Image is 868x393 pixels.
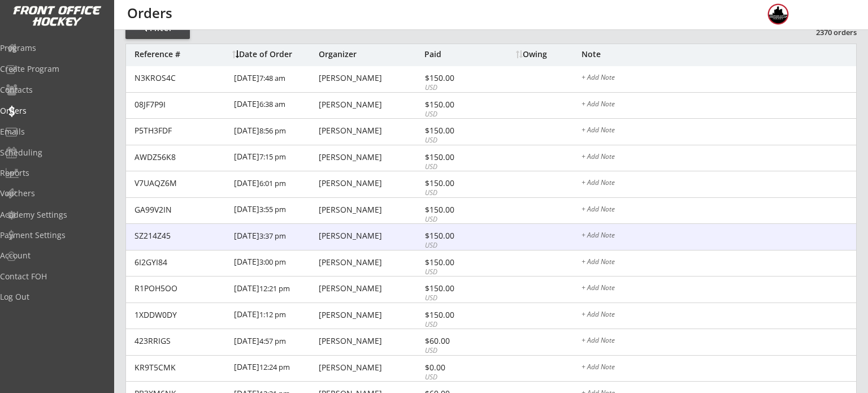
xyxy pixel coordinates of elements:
font: 4:57 pm [259,336,286,346]
font: 6:38 am [259,99,285,109]
div: [PERSON_NAME] [319,364,422,372]
div: [PERSON_NAME] [319,153,422,161]
div: + Add Note [581,311,856,320]
div: P5TH3FDF [134,127,227,135]
div: Paid [424,50,485,58]
div: [PERSON_NAME] [319,284,422,292]
div: [PERSON_NAME] [319,206,422,214]
div: USD [425,83,485,93]
div: [PERSON_NAME] [319,337,422,345]
div: USD [425,136,485,145]
div: 08JF7P9I [134,101,227,109]
font: 3:00 pm [259,257,286,267]
div: $60.00 [425,337,485,345]
div: USD [425,346,485,356]
div: + Add Note [581,127,856,136]
div: $150.00 [425,179,485,187]
div: [PERSON_NAME] [319,258,422,266]
font: 8:56 pm [259,126,286,136]
div: [DATE] [234,66,316,92]
div: [PERSON_NAME] [319,179,422,187]
div: + Add Note [581,258,856,267]
div: + Add Note [581,337,856,346]
div: USD [425,320,485,330]
div: $150.00 [425,153,485,161]
div: GA99V2IN [134,206,227,214]
div: [PERSON_NAME] [319,311,422,319]
div: [DATE] [234,145,316,171]
div: [DATE] [234,198,316,223]
div: [DATE] [234,171,316,197]
div: N3KROS4C [134,74,227,82]
div: $150.00 [425,258,485,266]
div: USD [425,110,485,119]
div: $150.00 [425,74,485,82]
div: [DATE] [234,251,316,276]
div: + Add Note [581,284,856,293]
div: [DATE] [234,329,316,355]
div: $150.00 [425,232,485,240]
div: + Add Note [581,179,856,188]
div: [DATE] [234,224,316,249]
div: [PERSON_NAME] [319,232,422,240]
div: Date of Order [232,50,316,58]
div: [PERSON_NAME] [319,101,422,109]
div: USD [425,293,485,303]
div: $150.00 [425,284,485,292]
div: R1POH5OO [134,284,227,292]
div: + Add Note [581,153,856,162]
div: V7UAQZ6M [134,179,227,187]
div: AWDZ56K8 [134,153,227,161]
font: 12:24 pm [259,362,290,372]
div: + Add Note [581,74,856,83]
div: Reference # [134,50,227,58]
div: Note [581,50,856,58]
div: [DATE] [234,119,316,144]
div: 423RRIGS [134,337,227,345]
div: USD [425,267,485,277]
div: + Add Note [581,232,856,241]
div: + Add Note [581,364,856,373]
font: 1:12 pm [259,309,286,319]
div: USD [425,188,485,198]
div: $150.00 [425,101,485,109]
div: 2370 orders [798,27,857,37]
font: 6:01 pm [259,178,286,188]
div: 1XDDW0DY [134,311,227,319]
font: 3:55 pm [259,204,286,214]
div: Organizer [319,50,422,58]
div: Owing [516,50,581,58]
div: $150.00 [425,127,485,135]
div: USD [425,215,485,224]
font: 12:21 pm [259,283,290,293]
div: $150.00 [425,206,485,214]
div: $0.00 [425,364,485,372]
div: [PERSON_NAME] [319,74,422,82]
div: KR9T5CMK [134,364,227,372]
div: USD [425,373,485,382]
div: USD [425,241,485,251]
font: 7:48 am [259,73,285,83]
font: 7:15 pm [259,152,286,162]
div: USD [425,162,485,172]
div: [DATE] [234,93,316,118]
div: [PERSON_NAME] [319,127,422,135]
div: [DATE] [234,303,316,329]
div: + Add Note [581,101,856,110]
div: [DATE] [234,356,316,381]
div: SZ214Z45 [134,232,227,240]
div: [DATE] [234,277,316,302]
div: + Add Note [581,206,856,215]
div: 6I2GYI84 [134,258,227,266]
div: $150.00 [425,311,485,319]
font: 3:37 pm [259,231,286,241]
